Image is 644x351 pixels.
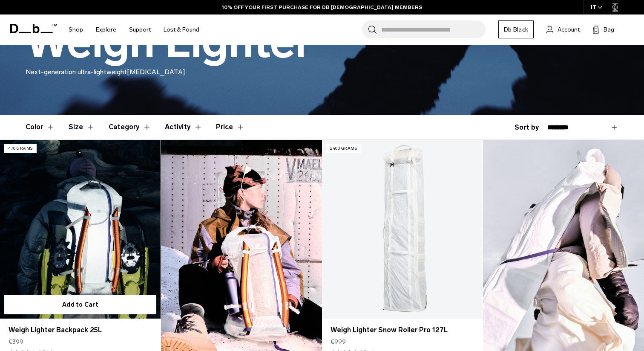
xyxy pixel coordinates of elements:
[326,144,361,153] p: 2400 grams
[4,295,156,314] button: Add to Cart
[165,115,202,139] button: Toggle Filter
[129,15,151,45] a: Support
[9,337,23,346] span: €399
[96,15,116,45] a: Explore
[331,325,474,335] a: Weigh Lighter Snow Roller Pro 127L
[26,115,55,139] button: Toggle Filter
[331,337,346,346] span: €999
[62,15,206,45] nav: Main Navigation
[546,24,580,35] a: Account
[222,3,422,11] a: 10% OFF YOUR FIRST PURCHASE FOR DB [DEMOGRAPHIC_DATA] MEMBERS
[4,144,37,153] p: 470 grams
[69,115,95,139] button: Toggle Filter
[498,20,534,38] a: Db Black
[592,24,614,35] button: Bag
[322,140,483,319] a: Weigh Lighter Snow Roller Pro 127L
[604,25,614,34] span: Bag
[26,68,127,76] span: Next-generation ultra-lightweight
[69,15,83,45] a: Shop
[109,115,151,139] button: Toggle Filter
[164,15,199,45] a: Lost & Found
[26,17,356,67] h1: Weigh Lighter™
[558,25,580,34] span: Account
[9,325,152,335] a: Weigh Lighter Backpack 25L
[127,68,187,76] span: [MEDICAL_DATA].
[216,115,245,139] button: Toggle Price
